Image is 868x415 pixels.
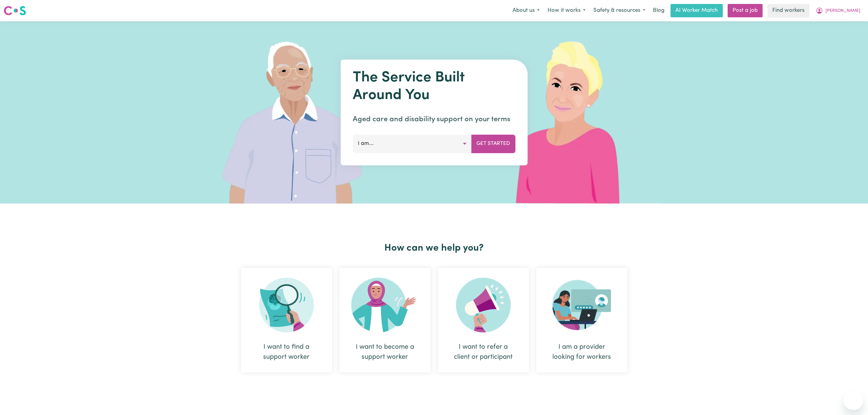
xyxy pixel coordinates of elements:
button: I am... [353,135,472,153]
iframe: Button to launch messaging window, conversation in progress [844,391,863,410]
div: I want to find a support worker [241,268,332,372]
button: Safety & resources [589,4,649,17]
a: Post a job [728,4,763,17]
h2: How can we help you? [237,242,631,254]
p: Aged care and disability support on your terms [353,114,515,125]
button: My Account [812,4,864,17]
div: I am a provider looking for workers [536,268,627,372]
button: How it works [544,4,589,17]
div: I want to find a support worker [256,342,317,362]
img: Careseekers logo [4,5,26,16]
div: I want to become a support worker [339,268,431,372]
img: Search [259,278,314,332]
a: Careseekers logo [4,4,26,18]
a: Blog [649,4,668,17]
a: AI Worker Match [671,4,723,17]
a: Find workers [767,4,809,17]
button: Get Started [471,135,515,153]
span: [PERSON_NAME] [825,8,860,14]
div: I want to refer a client or participant [438,268,529,372]
div: I am a provider looking for workers [551,342,613,362]
img: Become Worker [351,278,419,332]
div: I want to become a support worker [354,342,416,362]
img: Provider [552,278,611,332]
img: Refer [456,278,511,332]
h1: The Service Built Around You [353,69,515,104]
div: I want to refer a client or participant [452,342,514,362]
button: About us [509,4,544,17]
